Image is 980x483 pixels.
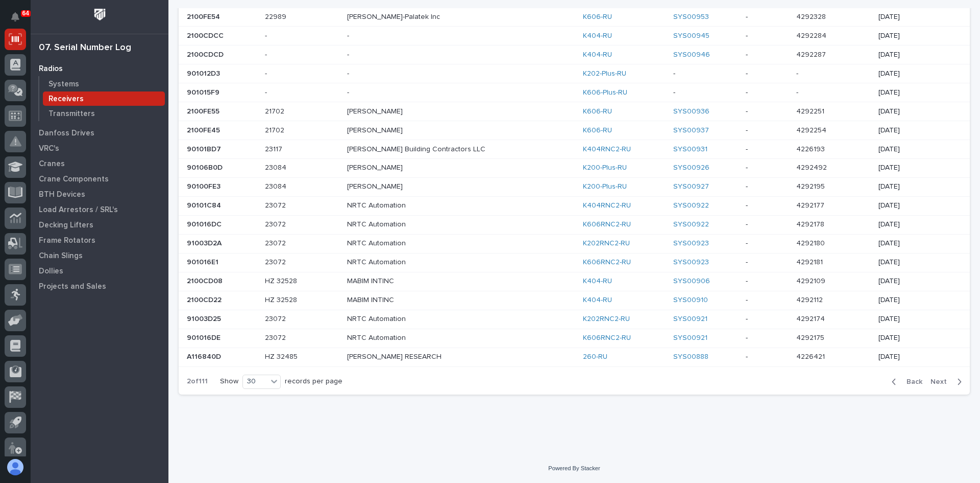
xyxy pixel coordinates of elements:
p: 64 [22,10,29,17]
a: Receivers [39,91,168,106]
a: SYS00922 [673,201,709,210]
p: 90100FE3 [187,180,223,191]
p: [DATE] [878,126,953,135]
tr: 90101C8490101C84 2307223072 NRTC AutomationK404RNC2-RU SYS00922 -42921774292177 [DATE] [179,196,970,215]
p: - [746,145,788,154]
p: 4292177 [796,199,826,210]
p: Frame Rotators [39,236,95,245]
p: [DATE] [878,277,953,286]
button: Next [926,377,970,386]
p: [DATE] [878,145,953,154]
a: SYS00931 [673,145,707,154]
tr: 901012D3901012D3 -- -K202-Plus-RU ---- [DATE] [179,64,970,83]
p: - [746,277,788,286]
p: [DATE] [878,258,953,267]
p: Dollies [39,267,63,276]
p: 2100FE55 [187,105,222,116]
a: Systems [39,77,168,91]
p: Transmitters [48,109,95,119]
a: SYS00923 [673,258,709,267]
a: SYS00945 [673,32,709,40]
a: Decking Lifters [31,217,168,233]
a: K404-RU [583,51,612,59]
a: SYS00888 [673,353,708,361]
p: 23072 [265,256,288,267]
p: - [746,13,788,21]
p: [DATE] [878,88,953,97]
a: K606-RU [583,126,612,135]
p: - [347,88,526,97]
p: 2100CD22 [187,294,224,305]
p: 2100CDCC [187,30,226,40]
p: [DATE] [878,70,953,78]
img: Workspace Logo [90,5,109,24]
p: BTH Devices [39,190,85,199]
p: 21702 [265,124,286,135]
a: SYS00927 [673,182,709,191]
p: A116840D [187,351,223,361]
p: 2100CDCD [187,49,226,59]
span: Next [930,377,953,386]
p: - [746,70,788,78]
tr: 90106B0D90106B0D 2308423084 [PERSON_NAME]K200-Plus-RU SYS00926 -42924924292492 [DATE] [179,158,970,177]
p: 901012D3 [187,67,222,78]
a: K606RNC2-RU [583,258,631,267]
a: Frame Rotators [31,233,168,248]
a: K404-RU [583,277,612,286]
p: 91003D2A [187,237,224,248]
p: 901015F9 [187,86,222,97]
a: K202RNC2-RU [583,239,630,248]
a: SYS00926 [673,164,709,172]
p: [DATE] [878,201,953,210]
p: Projects and Sales [39,282,106,291]
p: [DATE] [878,220,953,229]
p: [DATE] [878,334,953,342]
a: K606RNC2-RU [583,220,631,229]
a: BTH Devices [31,187,168,202]
p: 23084 [265,162,288,172]
p: NRTC Automation [347,334,526,342]
p: - [673,70,738,78]
p: - [265,49,269,59]
button: users-avatar [5,456,26,478]
p: - [746,353,788,361]
a: Cranes [31,156,168,171]
a: SYS00946 [673,51,710,59]
p: [DATE] [878,239,953,248]
p: [DATE] [878,182,953,191]
tr: 2100CD222100CD22 HZ 32528HZ 32528 MABIM INTINCK404-RU SYS00910 -42921124292112 [DATE] [179,291,970,310]
a: K202RNC2-RU [583,315,630,324]
p: [PERSON_NAME] [347,182,526,191]
p: MABIM INTINC [347,277,526,286]
p: 4292492 [796,162,829,172]
tr: 901016E1901016E1 2307223072 NRTC AutomationK606RNC2-RU SYS00923 -42921814292181 [DATE] [179,253,970,272]
p: [PERSON_NAME] [347,126,526,135]
tr: 2100FE452100FE45 2170221702 [PERSON_NAME]K606-RU SYS00937 -42922544292254 [DATE] [179,121,970,140]
p: [PERSON_NAME] [347,107,526,116]
a: SYS00910 [673,296,708,305]
tr: 901016DC901016DC 2307223072 NRTC AutomationK606RNC2-RU SYS00922 -42921784292178 [DATE] [179,215,970,234]
p: 4292328 [796,11,828,21]
p: 4292181 [796,256,825,267]
p: [DATE] [878,315,953,324]
p: 4292112 [796,294,825,305]
a: Crane Components [31,171,168,187]
a: K200-Plus-RU [583,182,627,191]
p: 4226421 [796,351,827,361]
div: 30 [243,376,267,387]
p: - [746,239,788,248]
p: - [746,182,788,191]
tr: 90101BD790101BD7 2311723117 [PERSON_NAME] Building Contractors LLCK404RNC2-RU SYS00931 -422619342... [179,140,970,158]
p: NRTC Automation [347,239,526,248]
a: Powered By Stacker [548,465,600,471]
a: Chain Slings [31,248,168,263]
p: HZ 32528 [265,294,299,305]
tr: 90100FE390100FE3 2308423084 [PERSON_NAME]K200-Plus-RU SYS00927 -42921954292195 [DATE] [179,177,970,196]
a: K200-Plus-RU [583,164,627,172]
p: [DATE] [878,32,953,40]
span: Back [900,377,922,386]
p: 901016DC [187,218,224,229]
a: Load Arrestors / SRL's [31,202,168,217]
p: NRTC Automation [347,201,526,210]
p: VRC's [39,144,59,153]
